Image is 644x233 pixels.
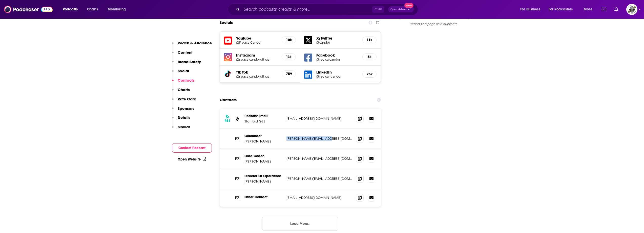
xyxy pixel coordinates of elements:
p: Sponsors [178,106,194,111]
input: Search podcasts, credits, & more... [242,5,372,13]
p: Podcast Email [244,114,282,118]
button: Sponsors [172,106,194,115]
p: [PERSON_NAME][EMAIL_ADDRESS][DOMAIN_NAME] [286,136,352,141]
button: Contact Podcast [172,143,212,153]
button: Brand Safety [172,59,201,69]
span: Monitoring [108,6,126,13]
img: iconImage [224,53,232,61]
p: [PERSON_NAME] [244,159,282,164]
button: open menu [545,5,580,13]
button: Show profile menu [626,4,637,15]
h2: Socials [220,18,233,27]
p: [PERSON_NAME][EMAIL_ADDRESS][DOMAIN_NAME] [286,176,352,181]
a: Show notifications dropdown [600,5,608,14]
h5: X/Twitter [316,36,358,41]
h3: RSS [225,119,230,123]
p: Reach & Audience [178,41,212,45]
a: @candor [316,41,358,44]
button: open menu [580,5,599,13]
button: Details [172,115,190,124]
span: Charts [87,6,98,13]
span: More [584,6,592,13]
p: Similar [178,124,190,129]
p: [PERSON_NAME] [244,139,282,144]
h5: Youtube [236,36,278,41]
p: Director Of Operations [244,174,282,178]
h5: LinkedIn [316,70,358,75]
span: Podcasts [63,6,78,13]
h2: Contacts [220,95,237,105]
h5: 759 [286,72,292,76]
p: [PERSON_NAME] [244,179,282,184]
span: Ctrl K [372,6,384,13]
a: @radicalcandorofficial [236,58,278,61]
p: Rate Card [178,97,196,101]
button: open menu [104,5,132,13]
button: Reach & Audience [172,41,212,50]
span: For Podcasters [549,6,573,13]
img: User Profile [626,4,637,15]
h5: 13k [286,55,292,59]
p: Lead Coach [244,154,282,158]
p: Content [178,50,193,55]
h5: Tik Tok [236,70,278,75]
a: @RadicalCandor [236,41,278,44]
p: [EMAIL_ADDRESS][DOMAIN_NAME] [286,195,352,200]
a: Show notifications dropdown [612,5,620,14]
a: @radicalcandorofficial [236,75,278,78]
p: Other Contact [244,195,282,199]
a: Charts [84,5,101,13]
span: Logged in as PodProMaxBooking [626,4,637,15]
p: Cofounder [244,134,282,138]
p: Charts [178,87,190,92]
span: For Business [520,6,540,13]
a: @radicalcandor [316,58,358,61]
h5: Facebook [316,53,358,58]
button: Rate Card [172,97,196,106]
p: Social [178,68,189,73]
img: Podchaser - Follow, Share and Rate Podcasts [4,5,53,14]
p: Stanford GSB [244,119,282,123]
button: Open AdvancedNew [388,6,414,12]
h5: 11k [367,38,372,42]
div: Search podcasts, credits, & more... [233,4,423,15]
div: Report this page as a duplicate. [396,22,472,26]
a: Open Website [178,157,206,162]
h5: Instagram [236,53,278,58]
button: Social [172,68,189,78]
button: Contacts [172,78,195,87]
p: [EMAIL_ADDRESS][DOMAIN_NAME] [286,116,352,121]
button: Charts [172,87,190,97]
h5: 25k [367,72,372,76]
span: Open Advanced [390,8,411,11]
button: open menu [517,5,547,13]
h5: 5k [367,55,372,59]
p: Contacts [178,78,195,83]
button: Load More... [262,217,338,230]
a: @radical-candor [316,75,358,78]
h5: 10k [286,38,292,42]
p: Details [178,115,190,120]
span: New [404,3,413,8]
button: Similar [172,124,190,134]
button: open menu [59,5,84,13]
button: Content [172,50,193,59]
p: Brand Safety [178,59,201,64]
p: [PERSON_NAME][EMAIL_ADDRESS][DOMAIN_NAME] [286,156,352,161]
